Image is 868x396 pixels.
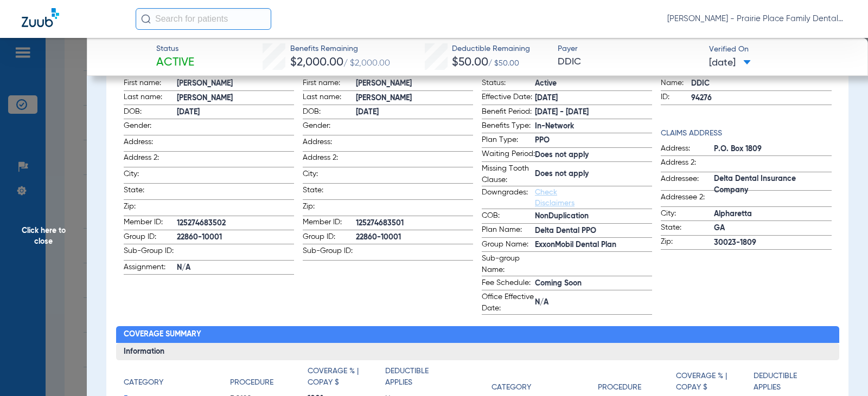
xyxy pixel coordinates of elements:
[482,210,535,223] span: COB:
[303,77,356,90] span: First name:
[356,218,473,229] span: 125274683501
[290,43,390,55] span: Benefits Remaining
[661,128,831,139] h4: Claims Address
[661,157,714,172] span: Address 2:
[303,92,356,105] span: Last name:
[558,55,699,69] span: DDIC
[177,78,294,89] span: [PERSON_NAME]
[156,43,194,55] span: Status
[535,93,652,104] span: [DATE]
[124,366,230,392] app-breakdown-title: Category
[482,187,535,209] span: Downgrades:
[492,382,531,393] h4: Category
[535,211,652,222] span: NonDuplication
[482,291,535,314] span: Office Effective Date:
[303,185,356,199] span: State:
[482,120,535,133] span: Benefits Type:
[488,60,519,67] span: / $50.00
[691,93,831,104] span: 94276
[303,168,356,183] span: City:
[482,134,535,147] span: Plan Type:
[308,366,380,388] h4: Coverage % | Copay $
[535,278,652,289] span: Coming Soon
[482,77,535,90] span: Status:
[714,209,831,220] span: Alpharetta
[482,163,535,186] span: Missing Tooth Clause:
[303,231,356,244] span: Group ID:
[691,78,831,89] span: DDIC
[482,277,535,290] span: Fee Schedule:
[290,57,343,68] span: $2,000.00
[124,377,163,388] h4: Category
[598,382,641,393] h4: Procedure
[676,371,748,393] h4: Coverage % | Copay $
[356,93,473,104] span: [PERSON_NAME]
[535,189,575,207] a: Check Disclaimers
[124,106,177,119] span: DOB:
[661,143,714,156] span: Address:
[136,8,271,30] input: Search for patients
[124,120,177,135] span: Gender:
[714,237,831,249] span: 30023-1809
[177,262,294,274] span: N/A
[535,297,652,308] span: N/A
[356,232,473,243] span: 22860-10001
[385,366,457,388] h4: Deductible Applies
[482,92,535,105] span: Effective Date:
[482,224,535,237] span: Plan Name:
[452,57,488,68] span: $50.00
[124,231,177,244] span: Group ID:
[116,326,839,343] h2: Coverage Summary
[124,201,177,216] span: Zip:
[661,208,714,221] span: City:
[714,179,831,190] span: Delta Dental Insurance Company
[661,222,714,235] span: State:
[661,236,714,249] span: Zip:
[308,366,385,392] app-breakdown-title: Coverage % | Copay $
[124,168,177,183] span: City:
[661,192,714,206] span: Addressee 2:
[124,137,177,151] span: Address:
[230,377,273,388] h4: Procedure
[452,43,530,55] span: Deductible Remaining
[177,218,294,229] span: 125274683502
[177,107,294,118] span: [DATE]
[709,44,851,55] span: Verified On
[303,152,356,167] span: Address 2:
[124,185,177,199] span: State:
[156,55,194,70] span: Active
[177,93,294,104] span: [PERSON_NAME]
[661,92,691,105] span: ID:
[667,14,846,24] span: [PERSON_NAME] - Prairie Place Family Dental
[141,14,151,24] img: Search Icon
[661,173,714,191] span: Addressee:
[535,150,652,161] span: Does not apply
[124,77,177,90] span: First name:
[482,239,535,252] span: Group Name:
[535,239,652,251] span: ExxonMobil Dental Plan
[303,137,356,151] span: Address:
[535,121,652,132] span: In-Network
[356,78,473,89] span: [PERSON_NAME]
[124,92,177,105] span: Last name:
[230,366,308,392] app-breakdown-title: Procedure
[535,168,652,180] span: Does not apply
[558,43,699,55] span: Payer
[303,245,356,260] span: Sub-Group ID:
[343,59,390,68] span: / $2,000.00
[535,78,652,89] span: Active
[482,148,535,161] span: Waiting Period:
[124,152,177,167] span: Address 2:
[714,223,831,234] span: GA
[116,343,839,360] h3: Information
[482,106,535,119] span: Benefit Period:
[535,107,652,118] span: [DATE] - [DATE]
[709,56,751,70] span: [DATE]
[482,253,535,276] span: Sub-group Name:
[124,217,177,230] span: Member ID:
[661,77,691,90] span: Name:
[124,262,177,275] span: Assignment:
[385,366,463,392] app-breakdown-title: Deductible Applies
[124,245,177,260] span: Sub-Group ID:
